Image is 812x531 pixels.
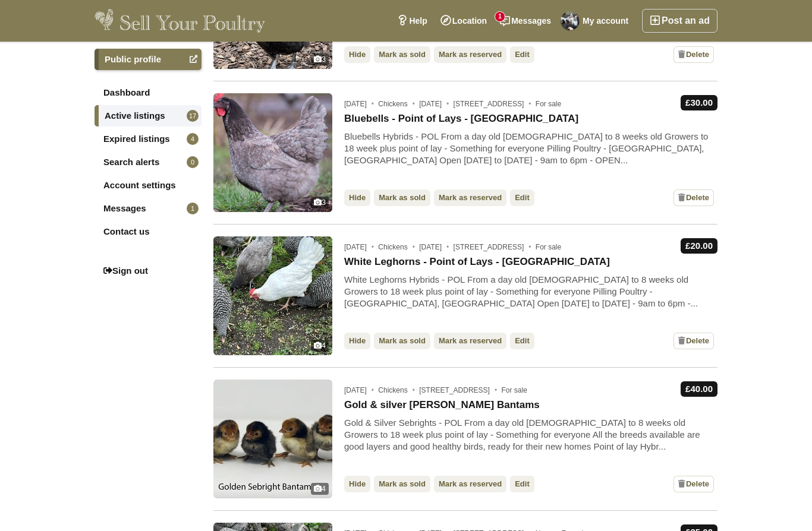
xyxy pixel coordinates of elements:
a: Hide [344,46,370,63]
a: Delete [673,333,714,349]
span: Chickens [378,243,417,251]
a: Delete [673,189,714,206]
a: My account [558,9,635,33]
a: Dashboard [95,82,202,103]
span: 0 [187,156,199,168]
a: Contact us [95,221,202,242]
a: Hide [344,333,370,349]
div: Gold & Silver Sebrights - POL From a day old [DEMOGRAPHIC_DATA] to 8 weeks old Growers to 18 week... [344,417,717,453]
a: Messages1 [493,9,558,33]
span: For sale [501,386,527,394]
div: £20.00 [681,238,717,254]
a: Messages1 [95,198,202,219]
a: Hide [344,476,370,492]
div: Bluebells Hybrids - POL From a day old [DEMOGRAPHIC_DATA] to 8 weeks old Growers to 18 week plus ... [344,131,717,166]
a: Delete [673,476,714,492]
a: Mark as reserved [434,46,506,63]
span: [DATE] [344,100,376,108]
div: 3 [311,53,329,65]
img: White Leghorns - Point of Lays - Lancashire [213,236,332,355]
a: Expired listings4 [95,128,202,150]
a: Edit [510,476,534,492]
span: [STREET_ADDRESS] [454,243,534,251]
a: Mark as reserved [434,189,506,206]
span: [STREET_ADDRESS] [454,100,534,108]
div: White Leghorns Hybrids - POL From a day old [DEMOGRAPHIC_DATA] to 8 weeks old Growers to 18 week ... [344,274,717,309]
span: Chickens [378,100,417,108]
a: Mark as sold [374,476,430,492]
a: Location [434,9,493,33]
span: 17 [187,110,199,122]
span: [DATE] [344,386,376,394]
img: Pilling Poultry [561,11,580,30]
a: Gold & silver [PERSON_NAME] Bantams [344,399,540,411]
span: Chickens [378,386,417,394]
a: Search alerts0 [95,151,202,173]
div: £40.00 [681,381,717,397]
a: Edit [510,333,534,349]
img: Bluebells - Point of Lays - Lancashire [213,93,332,212]
span: 1 [495,12,505,21]
div: £30.00 [681,95,717,110]
a: Sign out [95,260,202,282]
a: Mark as sold [374,333,430,349]
span: [DATE] [419,100,451,108]
a: Mark as reserved [434,476,506,492]
a: White Leghorns - Point of Lays - [GEOGRAPHIC_DATA] [344,256,610,268]
a: Mark as reserved [434,333,506,349]
div: 4 [311,340,329,352]
img: Gold & silver Sebright Bantams [213,380,332,498]
span: [DATE] [419,243,451,251]
a: Hide [344,189,370,206]
a: Edit [510,189,534,206]
a: 4 [213,236,332,355]
a: Post an ad [642,9,717,33]
a: Edit [510,46,534,63]
span: For sale [536,100,561,108]
span: 4 [187,133,199,145]
span: For sale [536,243,561,251]
a: Account settings [95,175,202,196]
a: Public profile [95,49,202,70]
span: [STREET_ADDRESS] [419,386,499,394]
div: 3 [311,197,329,208]
div: 4 [311,483,329,495]
a: Delete [673,46,714,63]
a: 3 [213,93,332,212]
span: [DATE] [344,243,376,251]
a: Help [391,9,433,33]
img: Sell Your Poultry [95,9,265,33]
a: Mark as sold [374,189,430,206]
a: Mark as sold [374,46,430,63]
span: 1 [187,203,199,214]
a: Bluebells - Point of Lays - [GEOGRAPHIC_DATA] [344,113,578,125]
a: Active listings17 [95,105,202,127]
a: 4 [213,380,332,498]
